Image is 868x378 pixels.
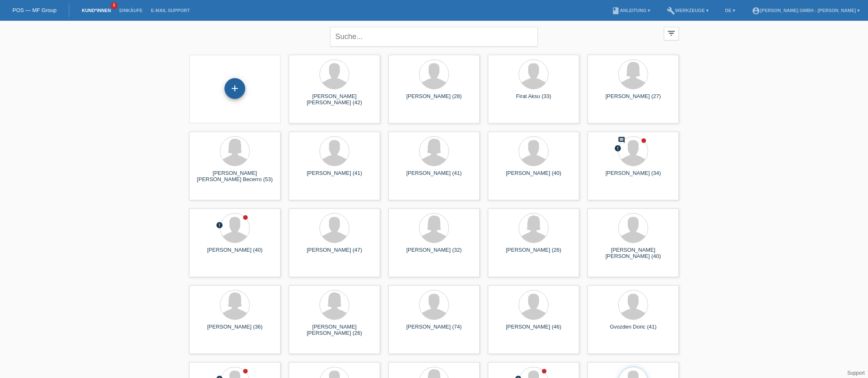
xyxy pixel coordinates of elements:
div: Firat Aksu (33) [495,93,573,106]
div: [PERSON_NAME] (74) [395,324,473,337]
a: Kund*innen [78,8,115,13]
a: account_circle[PERSON_NAME] GmbH - [PERSON_NAME] ▾ [748,8,864,13]
div: Zurückgewiesen [614,145,622,153]
div: [PERSON_NAME] (27) [594,93,672,106]
a: Einkäufe [115,8,146,13]
div: [PERSON_NAME] [PERSON_NAME] Becerro (53) [196,170,274,183]
div: [PERSON_NAME] (34) [594,170,672,183]
div: [PERSON_NAME] [PERSON_NAME] (26) [295,324,373,337]
a: bookAnleitung ▾ [607,8,654,13]
i: book [612,7,620,15]
i: comment [618,136,625,144]
div: [PERSON_NAME] (41) [295,170,373,183]
div: [PERSON_NAME] (40) [495,170,573,183]
div: [PERSON_NAME] [PERSON_NAME] (42) [295,93,373,106]
div: [PERSON_NAME] (26) [495,247,573,260]
a: buildWerkzeuge ▾ [663,8,713,13]
i: error [216,221,223,229]
div: Kund*in hinzufügen [225,81,245,96]
div: [PERSON_NAME] (28) [395,93,473,106]
div: [PERSON_NAME] (40) [196,247,274,260]
div: [PERSON_NAME] [PERSON_NAME] (40) [594,247,672,260]
div: [PERSON_NAME] (32) [395,247,473,260]
span: 6 [111,2,117,9]
div: Gvozden Doric (41) [594,324,672,337]
i: error [614,145,622,152]
a: Support [847,370,865,376]
div: Unbestätigt, in Bearbeitung [216,221,223,230]
a: POS — MF Group [12,7,56,13]
i: account_circle [752,7,760,15]
div: Neuer Kommentar [618,136,625,145]
div: [PERSON_NAME] (47) [295,247,373,260]
a: DE ▾ [721,8,739,13]
div: [PERSON_NAME] (36) [196,324,274,337]
a: E-Mail Support [147,8,194,13]
div: [PERSON_NAME] (46) [495,324,573,337]
div: [PERSON_NAME] (41) [395,170,473,183]
i: build [667,7,675,15]
input: Suche... [330,27,538,47]
i: filter_list [667,29,676,38]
